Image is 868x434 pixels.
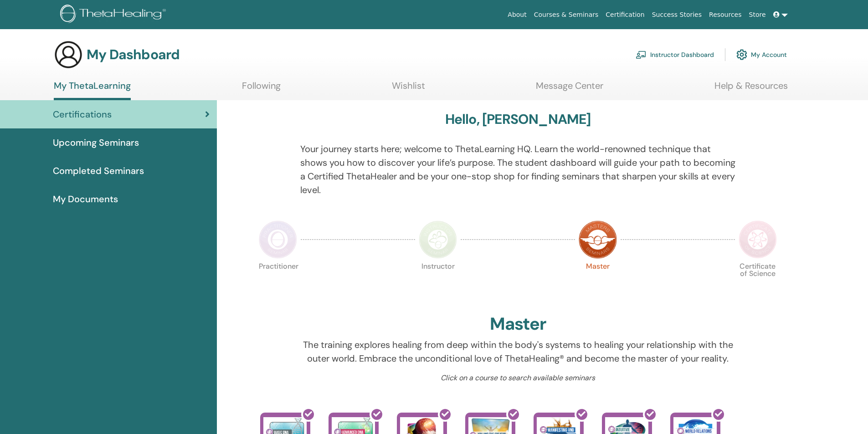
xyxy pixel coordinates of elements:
p: Click on a course to search available seminars [300,373,735,383]
p: Your journey starts here; welcome to ThetaLearning HQ. Learn the world-renowned technique that sh... [300,142,735,197]
a: Courses & Seminars [530,6,602,23]
img: logo.png [60,5,169,25]
a: Help & Resources [714,80,788,98]
a: Resources [705,6,745,23]
h3: Hello, [PERSON_NAME] [445,111,591,128]
img: Instructor [419,220,457,259]
h3: My Dashboard [87,46,180,63]
a: Store [745,6,770,23]
p: Master [579,263,617,301]
a: Following [242,80,281,98]
a: Message Center [536,80,603,98]
img: generic-user-icon.jpg [54,40,83,69]
a: My Account [736,45,787,65]
img: chalkboard-teacher.svg [636,51,647,59]
img: cog.svg [736,47,747,62]
h2: Master [490,314,546,335]
a: Success Stories [648,6,705,23]
span: Upcoming Seminars [53,136,139,149]
span: My Documents [53,192,118,206]
a: Certification [602,6,648,23]
p: Instructor [419,263,457,301]
img: Practitioner [259,220,297,259]
span: Certifications [53,107,112,121]
a: Instructor Dashboard [636,45,714,65]
span: Completed Seminars [53,164,144,178]
a: Wishlist [392,80,425,98]
p: Practitioner [259,263,297,301]
img: Master [579,220,617,259]
img: Certificate of Science [739,220,777,259]
a: About [504,6,530,23]
p: The training explores healing from deep within the body's systems to healing your relationship wi... [300,338,735,365]
p: Certificate of Science [739,263,777,301]
a: My ThetaLearning [54,80,131,100]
